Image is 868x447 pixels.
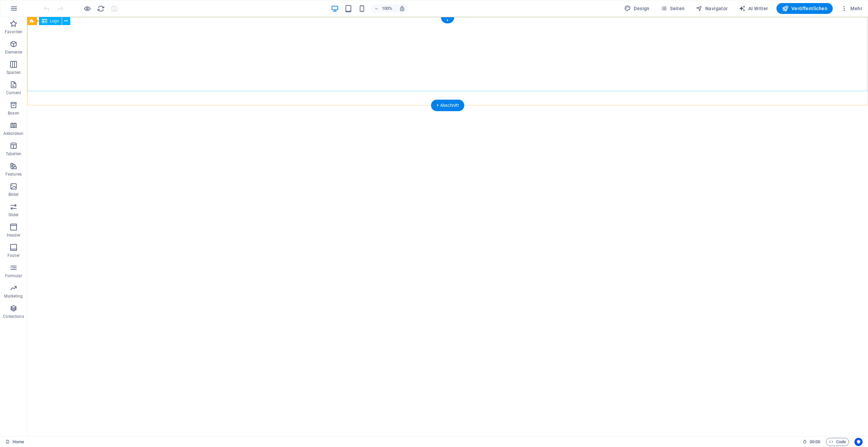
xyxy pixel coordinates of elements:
span: Logo [50,19,59,23]
span: AI Writer [739,5,768,12]
button: Design [622,3,652,14]
p: Header [7,232,20,238]
span: Navigator [696,5,728,12]
h6: Session-Zeit [803,438,821,446]
p: Favoriten [5,29,22,35]
i: Seite neu laden [97,5,105,13]
div: + [441,17,454,23]
span: Veröffentlichen [782,5,827,12]
p: Content [6,90,21,96]
p: Tabellen [6,151,21,157]
div: Design (Strg+Alt+Y) [622,3,652,14]
p: Akkordeon [3,131,23,136]
p: Features [5,171,22,177]
h6: 100% [381,4,392,13]
div: + Abschnitt [431,100,464,111]
p: Marketing [4,293,23,299]
button: 100% [371,4,395,13]
span: Code [829,438,846,446]
button: Veröffentlichen [776,3,833,14]
span: Mehr [841,5,862,12]
p: Elemente [5,49,22,55]
p: Collections [3,314,24,319]
span: Design [624,5,650,12]
span: 00 00 [810,438,820,446]
p: Boxen [8,110,19,116]
button: Usercentrics [854,438,863,446]
i: Bei Größenänderung Zoomstufe automatisch an das gewählte Gerät anpassen. [399,5,405,12]
button: reload [97,4,105,13]
button: Seiten [658,3,688,14]
button: AI Writer [736,3,771,14]
span: : [814,439,815,444]
a: Klick, um Auswahl aufzuheben. Doppelklick öffnet Seitenverwaltung [5,438,24,446]
button: Code [826,438,849,446]
p: Spalten [6,70,21,75]
span: Seiten [660,5,685,12]
button: Mehr [838,3,865,14]
p: Slider [8,212,19,218]
p: Formular [5,273,22,279]
p: Bilder [8,192,19,197]
p: Footer [7,253,20,258]
button: Navigator [693,3,731,14]
button: Klicke hier, um den Vorschau-Modus zu verlassen [83,4,91,13]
